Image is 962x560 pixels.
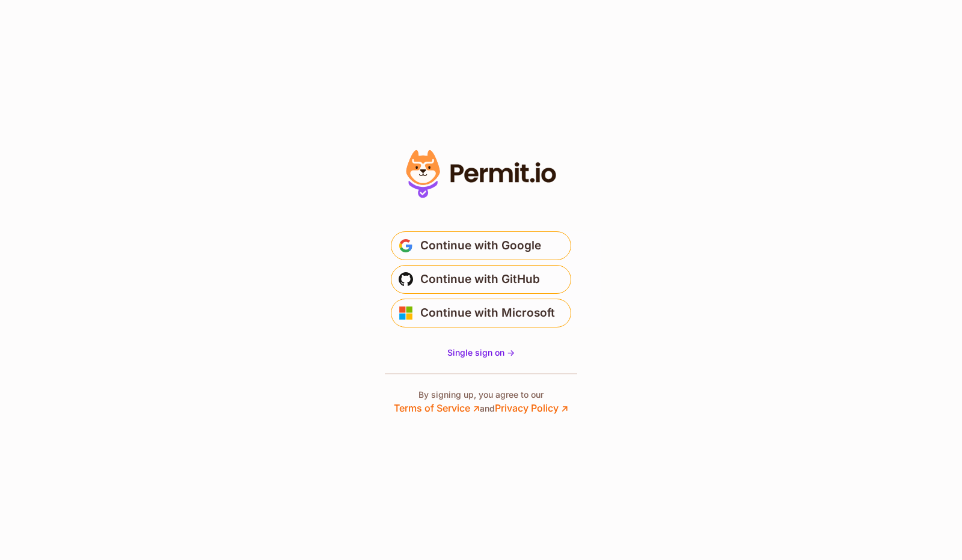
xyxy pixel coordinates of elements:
p: By signing up, you agree to our and [394,389,568,415]
a: Privacy Policy ↗ [495,402,568,414]
button: Continue with Microsoft [391,299,571,327]
span: Continue with Google [420,236,541,255]
a: Single sign on -> [447,347,515,359]
span: Single sign on -> [447,347,515,358]
span: Continue with GitHub [420,270,540,289]
button: Continue with Google [391,231,571,260]
a: Terms of Service ↗ [394,402,480,414]
button: Continue with GitHub [391,265,571,294]
span: Continue with Microsoft [420,303,555,323]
